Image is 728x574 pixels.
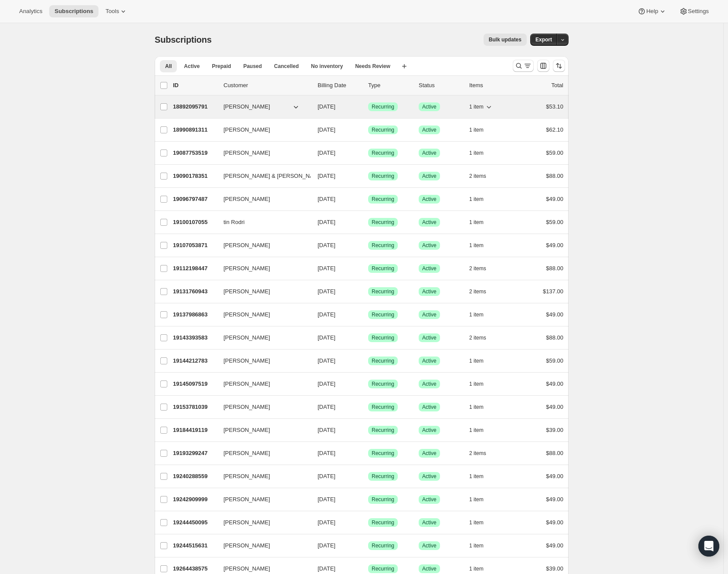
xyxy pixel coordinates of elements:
span: [PERSON_NAME] [223,564,270,573]
p: Customer [223,81,311,90]
span: Cancelled [274,63,299,70]
span: Active [422,242,437,249]
span: [DATE] [318,311,335,318]
div: Items [469,81,513,90]
span: [PERSON_NAME] [223,333,270,342]
span: Recurring [372,404,394,411]
span: [PERSON_NAME] [223,195,270,204]
div: 19193299247[PERSON_NAME][DATE]SuccessRecurringSuccessActive2 items$88.00 [173,447,563,459]
span: 1 item [469,473,484,480]
span: $88.00 [546,265,563,272]
button: [PERSON_NAME] [218,146,305,160]
span: $49.00 [546,380,563,387]
span: 1 item [469,519,484,526]
div: 19244515631[PERSON_NAME][DATE]SuccessRecurringSuccessActive1 item$49.00 [173,540,563,552]
p: 18892095791 [173,102,217,111]
span: 1 item [469,427,484,434]
span: Paused [243,63,262,70]
p: 18990891311 [173,126,217,134]
button: 1 item [469,540,493,552]
span: Active [422,427,437,434]
p: 19264438575 [173,564,217,573]
span: $49.00 [546,311,563,318]
span: [DATE] [318,126,335,133]
button: [PERSON_NAME] [218,192,305,206]
span: $88.00 [546,450,563,456]
span: $59.00 [546,357,563,364]
button: 1 item [469,470,493,482]
button: [PERSON_NAME] [218,262,305,275]
span: [PERSON_NAME] [223,241,270,250]
button: Create new view [397,60,411,72]
span: $62.10 [546,126,563,133]
span: All [165,63,172,70]
span: 2 items [469,288,486,295]
p: 19153781039 [173,403,217,411]
span: [PERSON_NAME] [223,149,270,157]
span: $49.00 [546,404,563,410]
button: Analytics [14,5,47,17]
span: Recurring [372,126,394,133]
div: 19153781039[PERSON_NAME][DATE]SuccessRecurringSuccessActive1 item$49.00 [173,401,563,413]
button: [PERSON_NAME] & [PERSON_NAME] [DATE] [218,169,305,183]
span: Settings [688,8,709,15]
div: 19143393583[PERSON_NAME][DATE]SuccessRecurringSuccessActive2 items$88.00 [173,332,563,344]
div: 18892095791[PERSON_NAME][DATE]SuccessRecurringSuccessActive1 item$53.10 [173,101,563,113]
span: Analytics [19,8,42,15]
button: 2 items [469,262,496,275]
button: Settings [674,5,714,17]
div: 19244450095[PERSON_NAME][DATE]SuccessRecurringSuccessActive1 item$49.00 [173,516,563,529]
span: 1 item [469,219,484,226]
button: 1 item [469,493,493,506]
button: Subscriptions [49,5,98,17]
span: Recurring [372,496,394,503]
span: [PERSON_NAME] [223,495,270,504]
button: 1 item [469,239,493,251]
span: Active [422,149,437,156]
button: [PERSON_NAME] [218,100,305,114]
div: 19144212783[PERSON_NAME][DATE]SuccessRecurringSuccessActive1 item$59.00 [173,355,563,367]
span: Recurring [372,334,394,341]
span: [DATE] [318,334,335,341]
span: 1 item [469,542,484,549]
span: [DATE] [318,519,335,526]
button: Customize table column order and visibility [537,60,549,72]
p: 19144212783 [173,357,217,365]
span: Recurring [372,173,394,180]
span: Active [422,126,437,133]
span: Active [422,565,437,572]
span: $49.00 [546,473,563,479]
span: Recurring [372,380,394,387]
button: 1 item [469,216,493,228]
p: 19143393583 [173,333,217,342]
span: Recurring [372,427,394,434]
span: 1 item [469,380,484,387]
p: 19090178351 [173,172,217,180]
p: 19244450095 [173,518,217,527]
button: Export [530,34,557,46]
span: 2 items [469,334,486,341]
span: [PERSON_NAME] [223,126,270,134]
button: Bulk updates [484,34,527,46]
span: 2 items [469,173,486,180]
span: Active [422,450,437,457]
span: $49.00 [546,519,563,526]
span: [DATE] [318,288,335,295]
span: Recurring [372,103,394,110]
span: [PERSON_NAME] & [PERSON_NAME] [DATE] [223,172,343,180]
span: 1 item [469,404,484,411]
p: 19193299247 [173,449,217,458]
button: 2 items [469,170,496,182]
span: Tools [105,8,119,15]
button: 1 item [469,516,493,529]
button: 1 item [469,101,493,113]
div: 19107053871[PERSON_NAME][DATE]SuccessRecurringSuccessActive1 item$49.00 [173,239,563,251]
button: 1 item [469,309,493,321]
span: [PERSON_NAME] [223,310,270,319]
span: Help [646,8,658,15]
button: 1 item [469,193,493,205]
span: Active [422,496,437,503]
span: [DATE] [318,404,335,410]
span: [DATE] [318,565,335,572]
span: Active [422,311,437,318]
